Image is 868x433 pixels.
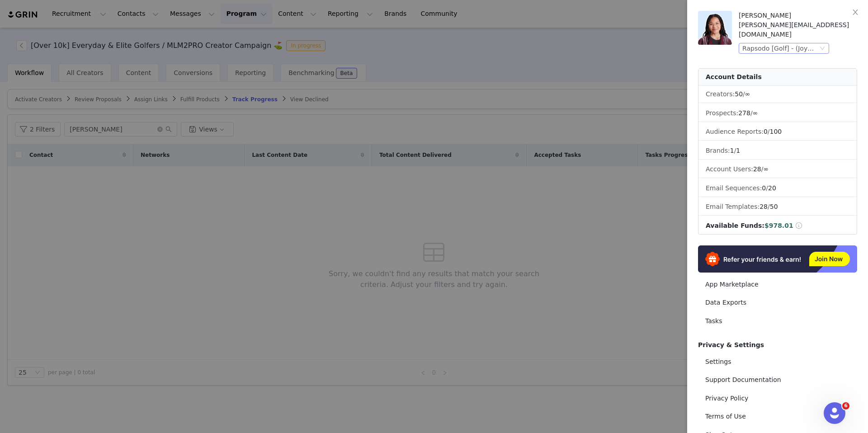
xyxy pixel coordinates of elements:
[745,90,750,98] span: ∞
[698,105,857,122] li: Prospects:
[698,245,857,273] img: Refer & Earn
[698,86,857,103] li: Creators:
[742,43,818,53] div: Rapsodo [Golf] - (Joybyte)
[698,142,857,160] li: Brands:
[753,165,769,173] span: /
[739,11,857,20] div: [PERSON_NAME]
[770,203,778,210] span: 50
[698,313,857,329] a: Tasks
[698,180,857,197] li: Email Sequences:
[824,402,845,424] iframe: Intercom live chat
[820,46,825,52] i: icon: down
[698,123,857,141] li: Audience Reports: /
[842,402,849,409] span: 6
[730,147,741,154] span: /
[739,20,857,39] div: [PERSON_NAME][EMAIL_ADDRESS][DOMAIN_NAME]
[698,390,857,407] a: Privacy Policy
[738,109,758,117] span: /
[698,353,857,370] a: Settings
[698,341,764,348] span: Privacy & Settings
[852,9,859,16] i: icon: close
[753,165,761,173] span: 28
[762,184,766,192] span: 0
[698,276,857,293] a: App Marketplace
[763,165,769,173] span: ∞
[698,198,857,216] li: Email Templates:
[759,203,768,210] span: 28
[706,222,764,229] span: Available Funds:
[698,294,857,311] a: Data Exports
[698,11,732,45] img: e0f30712-3a4d-4bf3-9ac8-3ba6ebc03af7.png
[768,184,776,192] span: 20
[762,184,776,192] span: /
[698,408,857,425] a: Terms of Use
[738,109,750,117] span: 278
[698,372,857,388] a: Support Documentation
[736,147,740,154] span: 1
[735,90,750,98] span: /
[730,147,734,154] span: 1
[764,222,793,229] span: $978.01
[764,128,768,135] span: 0
[698,161,857,178] li: Account Users:
[770,128,782,135] span: 100
[735,90,743,98] span: 50
[753,109,758,117] span: ∞
[759,203,778,210] span: /
[698,69,857,86] div: Account Details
